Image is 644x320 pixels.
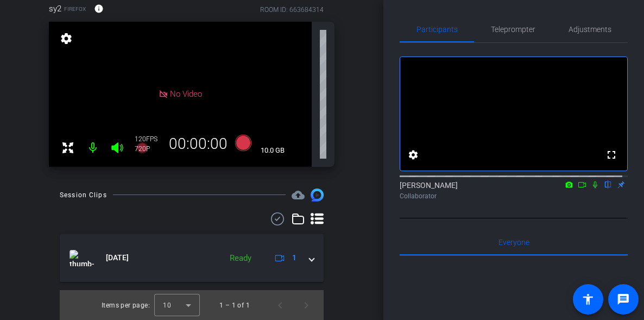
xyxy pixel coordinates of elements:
span: No Video [170,89,202,99]
mat-icon: flip [602,179,615,189]
mat-icon: cloud_upload [292,189,305,202]
div: 120 [135,135,162,143]
mat-icon: message [617,293,630,306]
div: Session Clips [60,190,107,200]
span: Teleprompter [491,26,535,33]
div: Items per page: [102,300,150,311]
span: Destinations for your clips [292,189,305,202]
mat-icon: info [94,4,104,14]
span: Firefox [64,5,86,13]
span: Everyone [498,239,529,246]
span: 1 [292,252,296,263]
div: Ready [224,252,257,265]
mat-icon: accessibility [582,293,595,306]
button: Previous page [267,292,293,318]
div: [PERSON_NAME] [400,180,628,201]
mat-icon: fullscreen [605,148,618,161]
span: [DATE] [106,252,129,263]
div: ROOM ID: 663684314 [260,5,324,15]
mat-icon: settings [59,32,74,45]
span: Adjustments [569,26,611,33]
button: Next page [293,292,319,318]
div: 00:00:00 [162,135,235,153]
div: Collaborator [400,191,628,201]
img: Session clips [311,189,324,202]
div: 720P [135,145,162,153]
mat-expansion-panel-header: thumb-nail[DATE]Ready1 [60,234,324,282]
span: 10.0 GB [257,144,288,157]
img: thumb-nail [70,250,94,266]
span: sy2 [49,3,61,15]
span: Participants [416,26,458,33]
div: 1 – 1 of 1 [219,300,250,311]
mat-icon: settings [407,148,420,161]
span: FPS [146,135,157,143]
